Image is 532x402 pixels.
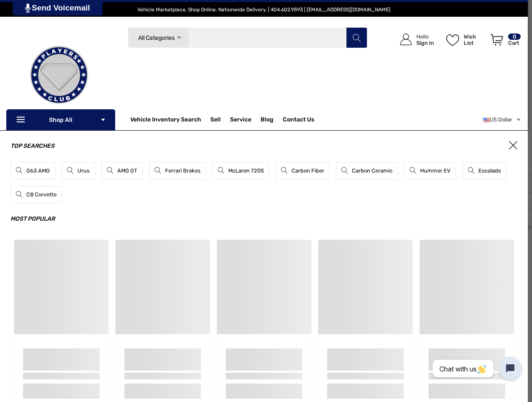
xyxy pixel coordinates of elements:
[390,25,438,54] a: Sign in
[318,240,413,334] a: Sample Card
[176,35,182,41] svg: Icon Arrow Down
[416,33,434,40] p: Hello
[462,162,506,180] a: Escalade
[210,116,221,125] span: Sell
[137,7,390,13] span: Vehicle Marketplace. Shop Online. Nationwide Delivery. | 404.602.9593 | [EMAIL_ADDRESS][DOMAIN_NAME]
[14,240,108,334] a: Sample Card
[130,116,201,125] a: Vehicle Inventory Search
[336,162,398,180] a: Carbon Ceramic
[283,116,314,125] a: Contact Us
[128,27,189,48] a: All Categories Icon Arrow Down Icon Arrow Up
[464,33,486,46] p: Wish List
[420,240,514,334] a: Sample Card
[138,34,174,41] span: All Categories
[149,162,206,180] a: Ferrari Brakes
[62,162,95,180] a: Urus
[124,348,201,360] a: Sample Card Title
[10,162,55,180] a: G63 AMG
[491,34,503,46] svg: Review Your Cart
[23,348,100,360] a: Sample Card Title
[230,116,251,125] a: Service
[226,348,302,360] a: Sample Card Title
[10,186,62,204] a: C8 Corvette
[508,40,521,46] p: Cart
[416,40,434,46] p: Sign In
[404,162,456,180] a: Hummer EV
[10,214,517,224] h3: Most Popular
[100,117,106,123] svg: Icon Arrow Down
[101,162,143,180] a: AMG GT
[10,141,517,151] h3: Top Searches
[212,162,269,180] a: McLaren 720S
[276,162,330,180] a: Carbon Fiber
[217,240,311,334] a: Sample Card
[442,25,487,54] a: Wish List Wish List
[508,33,521,40] p: 0
[400,33,412,45] svg: Icon User Account
[17,33,101,117] img: Players Club | Cars For Sale
[446,34,459,46] svg: Wish List
[25,3,31,13] img: PjwhLS0gR2VuZXJhdG9yOiBHcmF2aXQuaW8gLS0+PHN2ZyB4bWxucz0iaHR0cDovL3d3dy53My5vcmcvMjAwMC9zdmciIHhtb...
[429,348,505,360] a: Sample Card Title
[327,348,404,360] a: Sample Card Title
[116,240,210,334] a: Sample Card
[6,109,115,130] p: Shop All
[487,25,522,58] a: Cart with 0 items
[483,111,522,128] a: USD
[261,116,274,125] a: Blog
[509,141,517,149] span: ×
[346,27,367,48] button: Search
[210,111,230,128] a: Sell
[15,115,28,125] svg: Icon Line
